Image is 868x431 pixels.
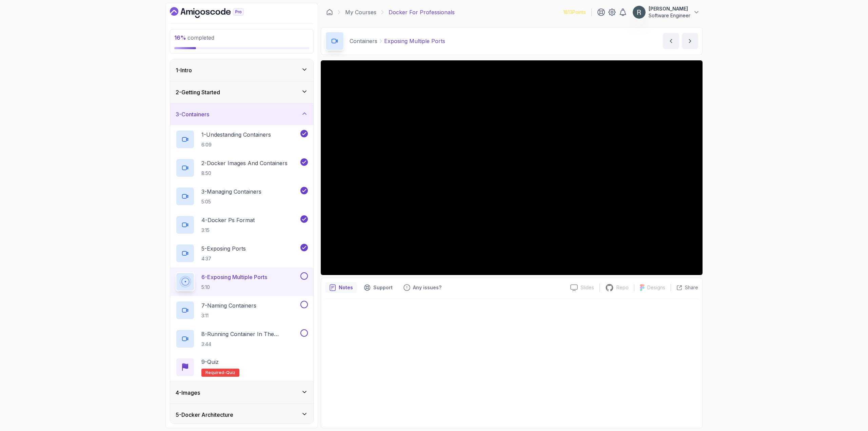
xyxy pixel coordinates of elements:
button: 6-Exposing Multiple Ports5:10 [176,272,308,291]
p: Slides [580,284,594,291]
button: previous content [663,33,679,49]
iframe: 6 - Exposing Multiple Ports [321,60,703,275]
button: user profile image[PERSON_NAME]Software Engineer [632,5,700,19]
p: Designs [647,284,665,291]
p: Notes [339,284,353,291]
p: Support [373,284,393,291]
a: My Courses [345,8,376,16]
a: Dashboard [326,9,333,16]
p: Containers [350,37,377,45]
p: Share [685,284,698,291]
p: 3:11 [201,312,256,319]
p: 4:37 [201,255,246,262]
button: Share [671,284,698,291]
button: 8-Running Container In The Background3:44 [176,329,308,348]
p: 1 - Undestanding Containers [201,131,271,139]
p: 1813 Points [563,9,586,16]
p: 4 - Docker Ps Format [201,216,255,224]
p: 5:10 [201,284,267,291]
h3: 2 - Getting Started [176,88,220,96]
p: 9 - Quiz [201,358,219,366]
button: 5-Docker Architecture [170,404,313,426]
span: Required- [205,370,226,375]
button: Support button [360,282,397,293]
p: 6:09 [201,141,271,148]
p: 7 - Naming Containers [201,301,256,310]
a: Dashboard [170,7,259,18]
span: 16 % [174,34,186,41]
h3: 5 - Docker Architecture [176,411,233,419]
img: user profile image [633,6,646,19]
button: 4-Docker Ps Format3:15 [176,215,308,234]
button: 3-Managing Containers5:05 [176,187,308,206]
button: next content [682,33,698,49]
button: 9-QuizRequired-quiz [176,358,308,377]
h3: 1 - Intro [176,66,192,74]
h3: 3 - Containers [176,110,209,118]
span: quiz [226,370,235,375]
span: completed [174,34,214,41]
p: Docker For Professionals [389,8,455,16]
p: [PERSON_NAME] [649,5,690,12]
h3: 4 - Images [176,389,200,397]
p: Software Engineer [649,12,690,19]
button: 1-Undestanding Containers6:09 [176,130,308,149]
button: 3-Containers [170,103,313,125]
p: 8:50 [201,170,288,177]
p: 5:05 [201,198,261,205]
button: 4-Images [170,382,313,404]
button: 2-Docker Images And Containers8:50 [176,158,308,177]
p: Any issues? [413,284,441,291]
button: Feedback button [399,282,446,293]
p: 2 - Docker Images And Containers [201,159,288,167]
p: 3 - Managing Containers [201,188,261,196]
p: 6 - Exposing Multiple Ports [201,273,267,281]
button: notes button [325,282,357,293]
p: 3:15 [201,227,255,234]
button: 7-Naming Containers3:11 [176,301,308,320]
button: 2-Getting Started [170,81,313,103]
button: 1-Intro [170,59,313,81]
button: 5-Exposing Ports4:37 [176,244,308,263]
p: Exposing Multiple Ports [384,37,445,45]
p: 8 - Running Container In The Background [201,330,299,338]
p: 3:44 [201,341,299,348]
p: Repo [616,284,629,291]
p: 5 - Exposing Ports [201,244,246,253]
